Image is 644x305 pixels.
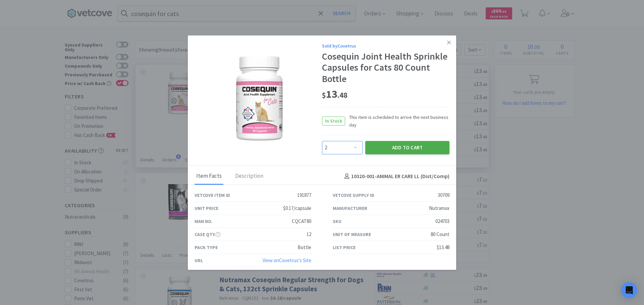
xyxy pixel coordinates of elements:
[292,217,311,225] div: CQCAT80
[337,90,347,100] span: . 48
[215,55,302,142] img: 49262959b7454dd1afdc8b9a942ecf42.png
[322,87,347,101] span: 13
[195,205,218,212] div: Unit Price
[333,244,356,251] div: List Price
[322,42,449,50] div: Sold by Covetrus
[297,191,311,199] div: 191877
[195,168,223,185] div: Item Facts
[621,282,637,298] div: Open Intercom Messenger
[195,192,230,199] div: Vetcove Item ID
[322,90,326,100] span: $
[345,113,449,129] span: This item is scheduled to arrive the next business day
[333,192,374,199] div: Vetcove Supply ID
[195,218,213,225] div: Man No.
[429,204,449,212] div: Nutramax
[298,243,311,251] div: Bottle
[283,204,311,212] div: $0.17/capsule
[437,243,449,251] div: $13.48
[333,231,371,238] div: Unit of Measure
[195,257,203,264] div: URL
[263,257,311,263] a: View onCovetrus's Site
[435,217,449,225] div: 024703
[307,230,311,238] div: 12
[195,231,220,238] div: Case Qty.
[365,141,449,154] button: Add to Cart
[438,191,449,199] div: 30709
[195,244,218,251] div: Pack Type
[333,218,341,225] div: SKU
[233,168,265,185] div: Description
[322,51,449,85] div: Cosequin Joint Health Sprinkle Capsules for Cats 80 Count Bottle
[342,172,449,181] h4: 10320-001 - ANIMAL ER CARE LL (Dist/Comp)
[431,230,449,238] div: 80 Count
[333,205,367,212] div: Manufacturer
[322,117,345,125] span: In Stock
